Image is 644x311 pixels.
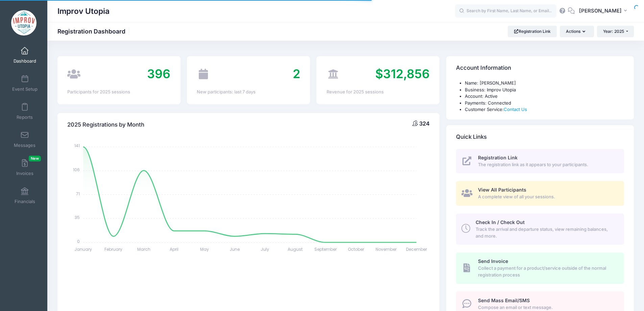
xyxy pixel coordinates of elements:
[29,156,41,161] span: New
[9,156,41,179] a: InvoicesNew
[197,89,300,95] div: New participants: last 7 days
[104,246,122,252] tspan: February
[465,100,624,107] li: Payments: Connected
[147,66,170,81] span: 396
[560,26,594,37] button: Actions
[456,127,487,147] h4: Quick Links
[76,191,80,196] tspan: 71
[376,246,397,252] tspan: November
[261,246,269,252] tspan: July
[478,155,518,160] span: Registration Link
[478,304,616,311] span: Compose an email or text message.
[456,252,624,284] a: Send Invoice Collect a payment for a product/service outside of the normal registration process
[16,171,33,176] span: Invoices
[14,142,35,148] span: Messages
[74,246,92,252] tspan: January
[170,246,178,252] tspan: April
[137,246,150,252] tspan: March
[419,120,430,127] span: 324
[476,219,525,225] span: Check In / Check Out
[73,167,80,173] tspan: 106
[75,215,80,220] tspan: 35
[465,87,624,93] li: Business: Improv Utopia
[456,181,624,206] a: View All Participants A complete view of all your sessions.
[504,107,527,112] a: Contact Us
[478,187,526,193] span: View All Participants
[67,89,170,95] div: Participants for 2025 sessions
[230,246,240,252] tspan: June
[476,226,616,239] span: Track the arrival and departure status, view remaining balances, and more.
[9,71,41,95] a: Event Setup
[455,4,556,18] input: Search by First Name, Last Name, or Email...
[57,28,131,35] h1: Registration Dashboard
[12,86,38,92] span: Event Setup
[17,114,33,120] span: Reports
[456,149,624,174] a: Registration Link The registration link as it appears to your participants.
[9,99,41,123] a: Reports
[478,194,616,200] span: A complete view of all your sessions.
[9,184,41,207] a: Financials
[478,258,508,264] span: Send Invoice
[14,58,36,64] span: Dashboard
[9,128,41,151] a: Messages
[465,80,624,87] li: Name: [PERSON_NAME]
[348,246,364,252] tspan: October
[478,161,616,168] span: The registration link as it appears to your participants.
[57,3,110,19] h1: Improv Utopia
[603,29,624,34] span: Year: 2025
[67,115,144,134] h4: 2025 Registrations by Month
[77,238,80,244] tspan: 0
[288,246,303,252] tspan: August
[9,43,41,67] a: Dashboard
[579,7,622,15] span: [PERSON_NAME]
[74,143,80,149] tspan: 141
[456,214,624,245] a: Check In / Check Out Track the arrival and departure status, view remaining balances, and more.
[15,199,35,204] span: Financials
[200,246,209,252] tspan: May
[465,93,624,100] li: Account: Active
[465,106,624,113] li: Customer Service:
[293,66,300,81] span: 2
[478,297,530,303] span: Send Mass Email/SMS
[456,59,511,78] h4: Account Information
[375,66,430,81] span: $312,856
[327,89,430,95] div: Revenue for 2025 sessions
[508,26,557,37] a: Registration Link
[314,246,337,252] tspan: September
[478,265,616,278] span: Collect a payment for a product/service outside of the normal registration process
[11,10,37,36] img: Improv Utopia
[406,246,427,252] tspan: December
[597,26,634,37] button: Year: 2025
[575,3,634,19] button: [PERSON_NAME]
